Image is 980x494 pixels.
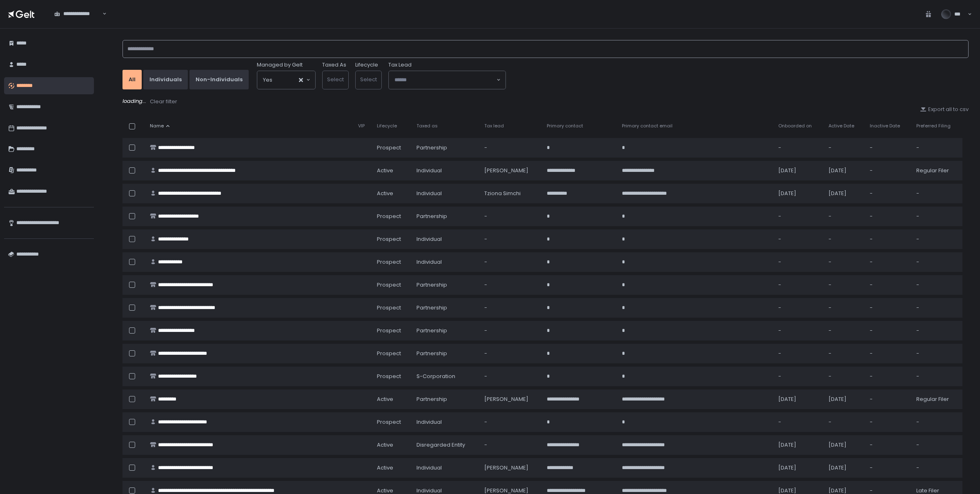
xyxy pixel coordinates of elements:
[149,76,182,83] div: Individuals
[916,304,958,312] div: -
[484,190,537,197] div: Tziona Simchi
[916,327,958,334] div: -
[778,144,819,151] div: -
[916,144,958,151] div: -
[870,396,906,403] div: -
[150,98,177,105] div: Clear filter
[778,464,819,472] div: [DATE]
[778,236,819,243] div: -
[484,373,537,380] div: -
[916,236,958,243] div: -
[829,304,860,312] div: -
[189,70,249,89] button: Non-Individuals
[484,281,537,289] div: -
[916,123,951,129] span: Preferred Filing
[916,167,958,174] div: Regular Filer
[377,350,401,357] span: prospect
[778,304,819,312] div: -
[389,71,506,89] div: Search for option
[299,78,303,82] button: Clear Selected
[916,190,958,197] div: -
[829,350,860,357] div: -
[829,418,860,426] div: -
[377,441,393,449] span: active
[829,396,860,403] div: [DATE]
[829,213,860,220] div: -
[870,258,906,266] div: -
[829,144,860,151] div: -
[829,464,860,472] div: [DATE]
[916,373,958,380] div: -
[377,396,393,403] span: active
[870,373,906,380] div: -
[416,144,474,151] div: Partnership
[916,464,958,472] div: -
[377,281,401,289] span: prospect
[622,123,673,129] span: Primary contact email
[394,76,496,84] input: Search for option
[327,76,344,83] span: Select
[484,441,537,449] div: -
[416,167,474,174] div: Individual
[143,70,188,89] button: Individuals
[360,76,377,83] span: Select
[916,396,958,403] div: Regular Filer
[916,213,958,220] div: -
[122,98,969,106] div: loading...
[416,373,474,380] div: S-Corporation
[829,327,860,334] div: -
[870,441,906,449] div: -
[778,327,819,334] div: -
[484,464,537,472] div: [PERSON_NAME]
[870,236,906,243] div: -
[416,441,474,449] div: Disregarded Entity
[416,213,474,220] div: Partnership
[416,327,474,334] div: Partnership
[484,213,537,220] div: -
[870,350,906,357] div: -
[916,258,958,266] div: -
[416,396,474,403] div: Partnership
[778,258,819,266] div: -
[49,5,107,22] div: Search for option
[196,76,243,83] div: Non-Individuals
[484,123,504,129] span: Tax lead
[416,418,474,426] div: Individual
[377,464,393,472] span: active
[829,167,860,174] div: [DATE]
[778,350,819,357] div: -
[416,350,474,357] div: Partnership
[377,190,393,197] span: active
[263,76,272,84] span: Yes
[778,441,819,449] div: [DATE]
[355,61,378,69] label: Lifecycle
[257,61,303,69] span: Managed by Gelt
[322,61,346,69] label: Taxed As
[416,304,474,312] div: Partnership
[129,76,136,83] div: All
[377,144,401,151] span: prospect
[377,304,401,312] span: prospect
[870,213,906,220] div: -
[388,61,412,69] span: Tax Lead
[778,167,819,174] div: [DATE]
[484,418,537,426] div: -
[870,281,906,289] div: -
[377,236,401,243] span: prospect
[778,281,819,289] div: -
[150,123,164,129] span: Name
[484,236,537,243] div: -
[778,373,819,380] div: -
[377,327,401,334] span: prospect
[870,167,906,174] div: -
[829,190,860,197] div: [DATE]
[416,123,438,129] span: Taxed as
[257,71,315,89] div: Search for option
[377,373,401,380] span: prospect
[416,236,474,243] div: Individual
[416,190,474,197] div: Individual
[547,123,583,129] span: Primary contact
[778,396,819,403] div: [DATE]
[377,123,397,129] span: Lifecycle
